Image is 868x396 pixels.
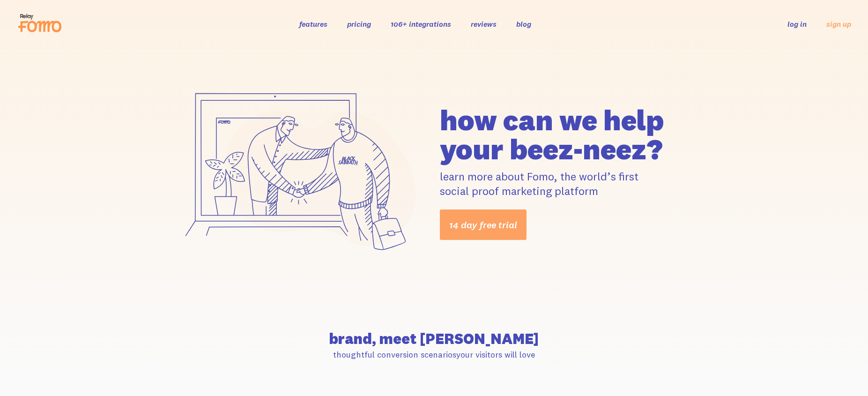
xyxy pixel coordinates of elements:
a: 106+ integrations [391,19,451,29]
h2: brand, meet [PERSON_NAME] [173,331,696,346]
h1: how can we help your beez-neez? [440,105,696,164]
a: sign up [826,19,851,29]
p: thoughtful conversion scenarios your visitors will love [173,349,696,360]
a: features [299,19,327,29]
a: blog [516,19,531,29]
a: 14 day free trial [440,209,527,240]
a: log in [787,19,807,29]
p: learn more about Fomo, the world’s first social proof marketing platform [440,169,696,198]
a: reviews [471,19,497,29]
a: pricing [347,19,371,29]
